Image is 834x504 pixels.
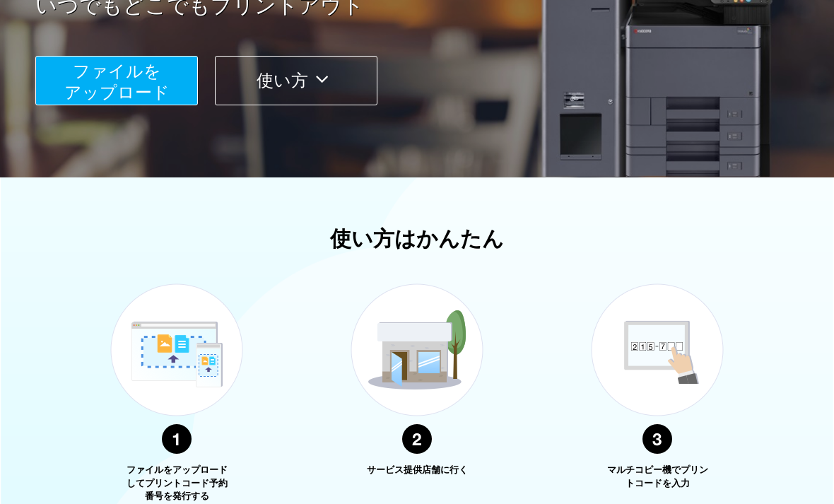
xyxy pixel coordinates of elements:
button: ファイルを​​アップロード [35,56,198,105]
button: 使い方 [215,56,377,105]
p: ファイルをアップロードしてプリントコード予約番号を発行する [124,464,230,503]
p: サービス提供店舗に行く [364,464,470,477]
p: マルチコピー機でプリントコードを入力 [604,464,710,490]
span: ファイルを ​​アップロード [64,61,170,102]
